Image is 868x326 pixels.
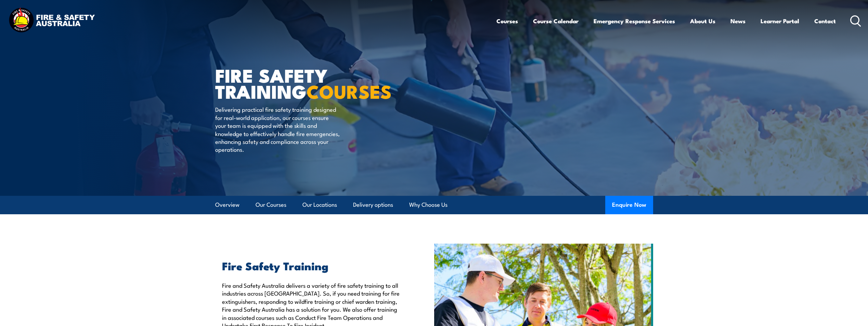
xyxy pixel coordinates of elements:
[215,196,239,214] a: Overview
[690,12,715,30] a: About Us
[222,261,403,270] h2: Fire Safety Training
[256,196,286,214] a: Our Courses
[730,12,746,30] a: News
[215,67,384,99] h1: FIRE SAFETY TRAINING
[353,196,393,214] a: Delivery options
[605,196,653,214] button: Enquire Now
[814,12,836,30] a: Contact
[215,105,340,153] p: Delivering practical fire safety training designed for real-world application, our courses ensure...
[533,12,579,30] a: Course Calendar
[307,77,392,105] strong: COURSES
[496,12,518,30] a: Courses
[761,12,799,30] a: Learner Portal
[594,12,675,30] a: Emergency Response Services
[409,196,448,214] a: Why Choose Us
[302,196,337,214] a: Our Locations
